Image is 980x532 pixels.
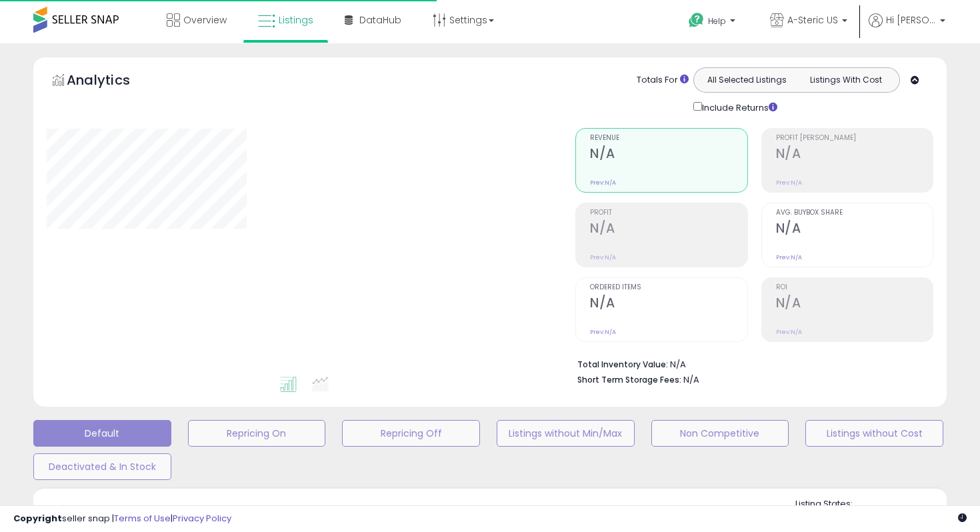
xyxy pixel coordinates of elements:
[279,13,313,27] span: Listings
[590,328,616,336] small: Prev: N/A
[683,373,699,386] span: N/A
[805,420,943,447] button: Listings without Cost
[637,74,689,87] div: Totals For
[577,355,923,371] li: N/A
[688,12,705,29] i: Get Help
[590,179,616,187] small: Prev: N/A
[590,253,616,261] small: Prev: N/A
[33,420,171,447] button: Default
[776,295,933,313] h2: N/A
[577,374,681,385] b: Short Term Storage Fees:
[776,209,933,217] span: Avg. Buybox Share
[776,179,802,187] small: Prev: N/A
[590,295,747,313] h2: N/A
[697,71,797,89] button: All Selected Listings
[188,420,326,447] button: Repricing On
[590,135,747,142] span: Revenue
[577,359,668,370] b: Total Inventory Value:
[776,284,933,291] span: ROI
[776,328,802,336] small: Prev: N/A
[776,146,933,164] h2: N/A
[776,135,933,142] span: Profit [PERSON_NAME]
[590,146,747,164] h2: N/A
[796,71,895,89] button: Listings With Cost
[590,284,747,291] span: Ordered Items
[869,13,945,43] a: Hi [PERSON_NAME]
[183,13,227,27] span: Overview
[708,15,726,27] span: Help
[497,420,635,447] button: Listings without Min/Max
[67,71,156,93] h5: Analytics
[33,453,171,480] button: Deactivated & In Stock
[590,221,747,239] h2: N/A
[651,420,789,447] button: Non Competitive
[776,221,933,239] h2: N/A
[683,99,793,115] div: Include Returns
[590,209,747,217] span: Profit
[359,13,401,27] span: DataHub
[13,512,62,525] strong: Copyright
[776,253,802,261] small: Prev: N/A
[787,13,838,27] span: A-Steric US
[678,2,749,43] a: Help
[342,420,480,447] button: Repricing Off
[13,513,231,525] div: seller snap | |
[886,13,936,27] span: Hi [PERSON_NAME]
